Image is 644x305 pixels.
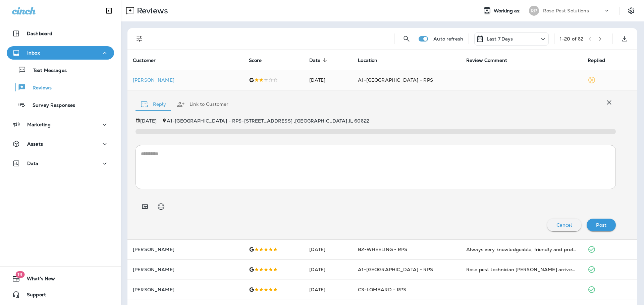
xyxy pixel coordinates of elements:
button: Export as CSV [618,32,631,46]
span: Customer [133,57,164,63]
td: [DATE] [304,259,353,280]
p: [PERSON_NAME] [133,287,238,292]
p: Text Messages [26,68,67,74]
button: Inbox [7,46,114,60]
button: Collapse Sidebar [100,4,118,17]
p: [PERSON_NAME] [133,247,238,252]
span: Replied [588,57,614,63]
p: Survey Responses [26,102,75,109]
span: What's New [20,276,55,284]
p: Assets [27,141,43,147]
span: A1-[GEOGRAPHIC_DATA] - RPS - [STREET_ADDRESS] , [GEOGRAPHIC_DATA] , IL 60622 [167,118,369,124]
button: 19What's New [7,272,114,285]
span: C3-LOMBARD - RPS [358,287,406,293]
span: Date [309,58,321,63]
span: Location [358,58,377,63]
td: [DATE] [304,239,353,259]
p: Last 7 Days [487,36,513,42]
p: [PERSON_NAME] [133,267,238,272]
td: [DATE] [304,280,353,300]
p: Data [27,161,39,166]
span: Replied [588,58,605,63]
div: Rose pest technician Eric arrives on time, messages ahead when he’s arriving, and polite. He’s aw... [466,266,577,273]
span: A1-[GEOGRAPHIC_DATA] - RPS [358,77,433,83]
button: Dashboard [7,27,114,40]
button: Marketing [7,118,114,131]
button: Assets [7,137,114,151]
button: Settings [625,5,637,17]
p: Rose Pest Solutions [543,8,589,13]
p: Reviews [134,6,168,16]
button: Cancel [547,219,582,231]
span: Customer [133,58,156,63]
div: Click to view Customer Drawer [133,77,238,83]
span: Date [309,57,329,63]
p: [DATE] [140,118,157,124]
button: Search Reviews [400,32,413,46]
button: Survey Responses [7,98,114,112]
p: Marketing [27,122,51,127]
p: Auto refresh [433,36,463,42]
p: Reviews [26,85,52,91]
span: A1-[GEOGRAPHIC_DATA] - RPS [358,266,433,273]
button: Filters [133,32,146,46]
button: Post [587,219,616,231]
div: RP [529,6,539,16]
button: Select an emoji [154,200,168,213]
span: Review Comment [466,58,507,63]
button: Link to Customer [171,92,234,117]
button: Text Messages [7,63,114,77]
p: Inbox [27,50,40,56]
span: 19 [15,271,24,278]
span: Review Comment [466,57,516,63]
td: [DATE] [304,70,353,90]
button: Support [7,288,114,301]
span: Score [249,57,271,63]
span: Working as: [494,8,522,14]
button: Reply [136,92,171,117]
div: 1 - 20 of 62 [560,36,583,42]
p: Post [596,222,606,228]
button: Add in a premade template [138,200,152,213]
span: Support [20,292,46,300]
span: Location [358,57,386,63]
span: B2-WHEELING - RPS [358,246,407,252]
p: Cancel [556,222,572,228]
div: Always very knowledgeable, friendly and professional. [466,246,577,253]
button: Data [7,157,114,170]
button: Reviews [7,80,114,94]
p: Dashboard [27,31,52,36]
span: Score [249,58,262,63]
p: [PERSON_NAME] [133,77,238,83]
